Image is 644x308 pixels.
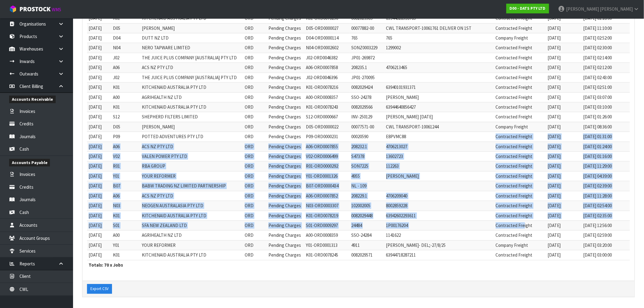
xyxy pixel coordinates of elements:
td: [DATE] [546,142,582,151]
td: SSO-24284 [350,230,384,240]
span: [DATE] 02:52:00 [583,35,612,41]
td: [PERSON_NAME]- DEL;-27/8/25 [385,240,494,250]
td: ACS NZ PTY LTD [140,191,243,201]
td: [DATE] [546,181,582,191]
td: 1P00176204 [385,221,494,230]
td: Y01-ORD0001326 [304,171,350,181]
td: 208232.1 [350,142,384,151]
td: K01-ORD0078243 [304,102,350,112]
span: [DATE] 11:29:00 [583,163,612,169]
td: 1141622 [385,230,494,240]
span: Pending Charges [268,232,301,238]
span: [DATE] 03:20:00 [583,242,612,248]
td: A06-ORD0007855 [304,142,350,151]
td: Contracted Freight [494,171,546,181]
td: J02 [111,72,141,82]
td: 63940101931371 [385,82,494,92]
img: cube-alt.png [9,5,17,13]
td: [DATE] [546,122,582,131]
td: [DATE] [87,132,111,142]
td: [DATE] [87,122,111,131]
td: A00-ORD0008359 [304,230,350,240]
td: A06 [111,142,141,151]
span: Pending Charges [268,114,301,120]
td: [DATE] [87,23,111,33]
td: SHEPHERD FILTERS LIMITED [140,112,243,122]
span: [DATE] 02:39:00 [583,183,612,189]
td: R01 [111,161,141,171]
span: [DATE] 02:59:00 [583,232,612,238]
span: [DATE] 01:16:00 [583,153,612,159]
td: KITCHENAID AUSTRALIA PTY LTD [140,211,243,220]
td: AGRIHEALTH NZ LTD [140,230,243,240]
span: [DATE] 11:28:00 [583,193,612,199]
td: Contracted Freight [494,250,546,260]
span: [DATE] 08:36:00 [583,124,612,130]
td: Contracted Freight [494,221,546,230]
td: NEOGEN AUSTRALASIA PTY LTD [140,201,243,211]
td: NL - 109 [350,181,384,191]
td: SONZ0003229 [350,43,384,53]
td: Contracted Freight [494,152,546,161]
td: 0082029566 [350,102,384,112]
td: N03-ORD0003307 [304,201,350,211]
span: Pending Charges [268,75,301,80]
td: ORD [243,33,267,43]
td: Y01 [111,171,141,181]
td: 24484 [350,221,384,230]
td: [DATE] [546,230,582,240]
strong: D00 - DATS PTY LTD [510,6,546,11]
td: 4706213027 [385,142,494,151]
td: S01 [111,221,141,230]
td: Contracted Freight [494,211,546,220]
td: [PERSON_NAME] [140,23,243,33]
span: [DATE] 03:07:00 [583,94,612,100]
td: JP01-270095 [350,72,384,82]
td: THE JUICE PLUS COMPANY [AUSTRALIA] PTY LTD [140,72,243,82]
span: Pending Charges [268,55,301,61]
span: Pending Charges [268,193,301,199]
span: Pending Charges [268,144,301,149]
td: J02-ORD0046382 [304,53,350,62]
td: SFA NEW ZEALAND LTD [140,221,243,230]
td: [DATE] [546,211,582,220]
td: [DATE] [87,92,111,102]
td: 208235.1 [350,63,384,72]
td: Company Freight [494,33,546,43]
td: [DATE] [87,82,111,92]
td: Contracted Freight [494,102,546,112]
td: ORD [243,112,267,122]
span: Pending Charges [268,183,301,189]
td: K01 [111,250,141,260]
td: 0082029424 [350,82,384,92]
td: ORD [243,43,267,53]
td: [PERSON_NAME] [385,92,494,102]
td: Contracted Freight [494,132,546,142]
td: B07 [111,181,141,191]
td: [DATE] [87,152,111,161]
td: [DATE] [546,132,582,142]
td: [DATE] [546,152,582,161]
td: ORD [243,122,267,131]
td: SSO-24278 [350,92,384,102]
td: [DATE] [546,63,582,72]
td: ORD [243,191,267,201]
td: [DATE] [87,142,111,151]
td: SON7225 [350,161,384,171]
td: [DATE] [546,53,582,62]
span: Pending Charges [268,65,301,70]
td: S12-ORD0000667 [304,112,350,122]
td: [DATE] [546,171,582,181]
td: ORD [243,23,267,33]
td: [DATE] [87,112,111,122]
td: [DATE] [87,250,111,260]
td: 1299002 [385,43,494,53]
td: S01-ORD0009297 [304,221,350,230]
a: D00 - DATS PTY LTD [506,4,549,13]
td: [DATE] [87,181,111,191]
td: Contracted Freight [494,43,546,53]
td: Y01 [111,240,141,250]
span: [DATE] 01:31:00 [583,134,612,139]
td: Contracted Freight [494,230,546,240]
td: Y01-ORD0001313 [304,240,350,250]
